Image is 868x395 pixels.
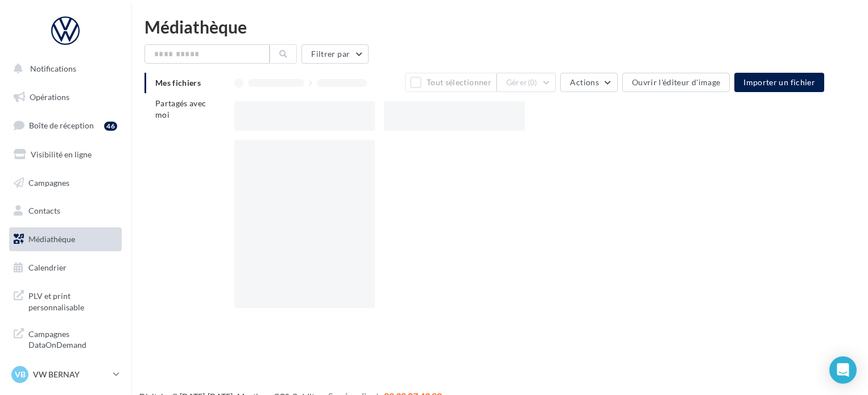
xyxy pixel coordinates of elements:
a: Campagnes [7,171,124,195]
span: Notifications [30,64,76,73]
a: Opérations [7,85,124,109]
p: VW BERNAY [33,369,109,380]
a: Calendrier [7,256,124,280]
button: Filtrer par [301,44,369,64]
div: 46 [104,122,117,131]
span: (0) [528,78,538,87]
button: Notifications [7,57,119,81]
button: Gérer(0) [497,73,556,92]
a: Campagnes DataOnDemand [7,322,124,355]
span: PLV et print personnalisable [28,288,117,313]
span: Visibilité en ligne [31,149,92,159]
span: Partagés avec moi [155,98,206,119]
span: Campagnes [28,177,69,187]
span: Boîte de réception [29,120,94,130]
span: Mes fichiers [155,78,201,88]
button: Tout sélectionner [405,73,496,92]
span: Actions [570,77,598,87]
a: VB VW BERNAY [9,364,122,385]
a: Visibilité en ligne [7,143,124,167]
span: Opérations [30,92,69,102]
span: Contacts [28,206,60,215]
span: Médiathèque [28,234,75,244]
span: Importer un fichier [743,77,815,87]
div: Médiathèque [144,18,854,35]
a: Contacts [7,199,124,223]
button: Actions [560,73,617,92]
button: Importer un fichier [734,73,824,92]
div: Open Intercom Messenger [829,356,857,384]
button: Ouvrir l'éditeur d'image [622,73,730,92]
span: VB [15,369,26,380]
a: Médiathèque [7,227,124,251]
a: Boîte de réception46 [7,113,124,138]
a: PLV et print personnalisable [7,284,124,317]
span: Campagnes DataOnDemand [28,326,117,351]
span: Calendrier [28,263,67,272]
